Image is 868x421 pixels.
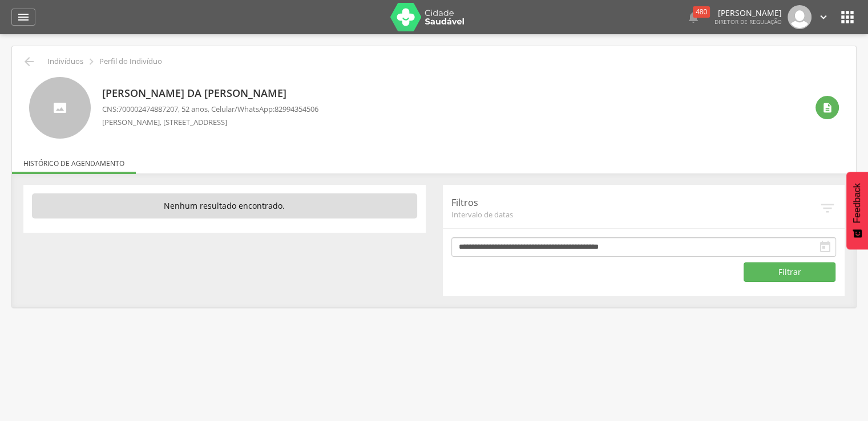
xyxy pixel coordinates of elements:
[822,102,833,114] i: 
[687,10,700,24] i: 
[838,8,857,26] i: 
[714,9,782,17] p: [PERSON_NAME]
[118,104,178,114] span: 700002474887207
[451,196,819,209] p: Filtros
[11,9,35,26] a: 
[85,55,98,68] i: 
[819,200,836,217] i: 
[451,209,819,220] span: Intervalo de datas
[47,57,83,66] p: Indivíduos
[817,11,830,23] i: 
[274,104,318,114] span: 82994354506
[102,86,318,101] p: [PERSON_NAME] da [PERSON_NAME]
[102,104,318,115] p: CNS: , 52 anos, Celular/WhatsApp:
[818,240,832,254] i: 
[846,172,868,249] button: Feedback - Mostrar pesquisa
[17,10,30,24] i: 
[22,55,36,68] i: Voltar
[693,6,710,18] div: 480
[817,5,830,29] a: 
[744,262,835,282] button: Filtrar
[32,193,417,218] p: Nenhum resultado encontrado.
[852,183,862,223] span: Feedback
[714,18,782,26] span: Diretor de regulação
[99,57,162,66] p: Perfil do Indivíduo
[815,96,839,119] div: Ver histórico de cadastramento
[102,117,318,128] p: [PERSON_NAME], [STREET_ADDRESS]
[687,5,700,29] a:  480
